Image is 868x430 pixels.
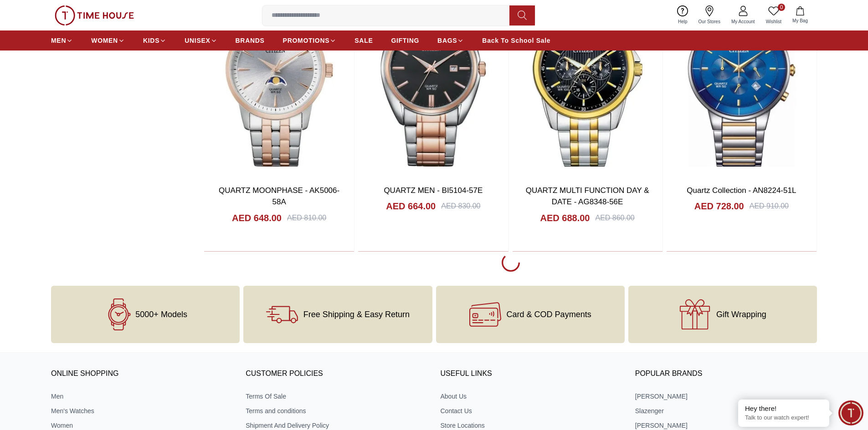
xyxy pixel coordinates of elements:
[135,310,187,319] span: 5000+ Models
[246,421,427,430] a: Shipment And Delivery Policy
[143,32,166,49] a: KIDS
[185,36,210,45] span: UNISEX
[595,212,634,223] div: AED 860.00
[635,392,817,401] a: [PERSON_NAME]
[232,212,282,224] h4: AED 648.00
[437,32,464,49] a: BAGS
[283,32,337,49] a: PROMOTIONS
[482,36,550,45] span: Back To School Sale
[386,200,436,212] h4: AED 664.00
[236,36,265,45] span: BRANDS
[437,36,457,45] span: BAGS
[303,310,410,319] span: Free Shipping & Easy Return
[91,32,125,49] a: WOMEN
[750,201,789,212] div: AED 910.00
[673,4,693,27] a: Help
[728,18,759,25] span: My Account
[246,392,427,401] a: Terms Of Sale
[51,406,233,415] a: Men's Watches
[687,186,796,195] a: Quartz Collection - AN8224-51L
[674,18,691,25] span: Help
[635,367,817,381] h3: Popular Brands
[760,4,787,27] a: 0Wishlist
[762,18,785,25] span: Wishlist
[441,367,622,381] h3: USEFUL LINKS
[694,200,744,212] h4: AED 728.00
[540,212,590,224] h4: AED 688.00
[236,32,265,49] a: BRANDS
[838,400,863,425] div: Chat Widget
[441,421,622,430] a: Store Locations
[391,36,419,45] span: GIFTING
[441,406,622,415] a: Contact Us
[526,186,649,207] a: QUARTZ MULTI FUNCTION DAY & DATE - AG8348-56E
[695,18,724,25] span: Our Stores
[391,32,419,49] a: GIFTING
[507,310,591,319] span: Card & COD Payments
[745,404,822,413] div: Hey there!
[482,32,550,49] a: Back To School Sale
[635,421,817,430] a: [PERSON_NAME]
[693,4,726,27] a: Our Stores
[384,186,483,195] a: QUARTZ MEN - BI5104-57E
[441,201,480,212] div: AED 830.00
[778,4,785,11] span: 0
[283,36,330,45] span: PROMOTIONS
[143,36,159,45] span: KIDS
[789,17,812,24] span: My Bag
[287,212,326,223] div: AED 810.00
[354,32,373,49] a: SALE
[246,406,427,415] a: Terms and conditions
[246,367,427,381] h3: CUSTOMER POLICIES
[745,414,822,422] p: Talk to our watch expert!
[354,36,373,45] span: SALE
[51,32,73,49] a: MEN
[716,310,766,319] span: Gift Wrapping
[441,392,622,401] a: About Us
[51,367,233,381] h3: ONLINE SHOPPING
[51,421,233,430] a: Women
[51,392,233,401] a: Men
[55,5,134,25] img: ...
[91,36,118,45] span: WOMEN
[185,32,217,49] a: UNISEX
[51,36,66,45] span: MEN
[635,406,817,415] a: Slazenger
[219,186,339,207] a: QUARTZ MOONPHASE - AK5006-58A
[787,5,813,26] button: My Bag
